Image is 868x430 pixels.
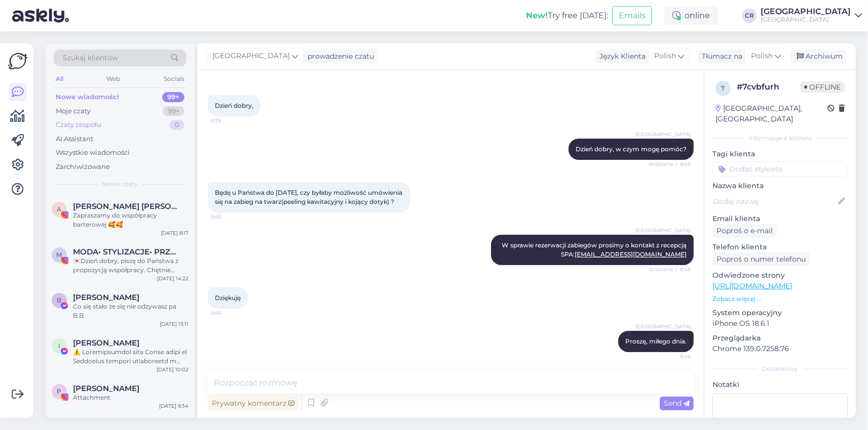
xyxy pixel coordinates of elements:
[54,72,65,85] div: All
[211,213,249,221] span: 8:45
[761,8,862,24] a: [GEOGRAPHIC_DATA][GEOGRAPHIC_DATA]
[157,366,188,373] div: [DATE] 10:02
[57,251,62,259] span: M
[73,393,188,402] div: Attachment
[215,189,404,205] span: Będę u Państwa do [DATE], czy byłaby możliwość umówienia się na zabieg na twarz(peeling kawitacyj...
[105,72,123,85] div: Web
[712,343,848,354] p: Chrome 139.0.7258.76
[304,51,374,62] div: prowadzenie czatu
[73,302,188,320] div: Co się stało że się nie odzywasz pa B.B.
[712,318,848,329] p: iPhone OS 18.6.1
[712,281,792,290] a: [URL][DOMAIN_NAME]
[160,320,188,328] div: [DATE] 13:11
[712,379,848,390] p: Notatki
[649,160,691,168] span: Widziane ✓ 8:43
[57,205,62,213] span: A
[56,120,101,130] div: Czaty zespołu
[742,9,757,23] div: CR
[649,266,691,273] span: Widziane ✓ 8:46
[712,308,848,318] p: System operacyjny
[157,275,188,282] div: [DATE] 14:22
[73,256,188,275] div: 💌Dzień dobry, piszę do Państwa z propozycją współpracy. Chętnie odwiedziłabym Państwa hotel z rod...
[526,10,608,22] div: Try free [DATE]:
[800,81,845,93] span: Offline
[625,337,687,345] span: Proszę, miłego dnia.
[712,333,848,343] p: Przeglądarka
[712,252,810,266] div: Poproś o numer telefonu
[712,149,848,159] p: Tagi klienta
[612,6,652,25] button: Emails
[73,211,188,229] div: Zapraszamy do współpracy barterowej 🥰🥰
[56,92,119,102] div: Nowe wiadomości
[73,338,139,348] span: Igor Jafar
[575,250,687,258] a: [EMAIL_ADDRESS][DOMAIN_NAME]
[635,323,691,330] span: [GEOGRAPHIC_DATA]
[163,106,184,116] div: 99+
[698,51,742,62] div: Tłumacz na
[56,134,93,144] div: AI Assistant
[712,270,848,281] p: Odwiedzone strony
[56,162,110,172] div: Zarchiwizowane
[595,51,646,62] div: Język Klienta
[56,106,91,116] div: Moje czaty
[526,11,548,20] b: New!
[712,294,848,304] p: Zobacz więcej ...
[635,131,691,138] span: [GEOGRAPHIC_DATA]
[73,384,139,393] span: Paweł Pokarowski
[653,353,691,360] span: 8:46
[170,120,184,130] div: 0
[161,229,188,237] div: [DATE] 8:17
[712,134,848,143] div: Informacje o kliencie
[162,72,186,85] div: Socials
[208,397,298,410] div: Prywatny komentarz
[761,8,851,16] div: [GEOGRAPHIC_DATA]
[162,92,184,102] div: 99+
[712,181,848,191] p: Nazwa klienta
[215,294,241,302] span: Dziękuję
[737,81,800,93] div: # 7cvbfurh
[715,103,827,124] div: [GEOGRAPHIC_DATA], [GEOGRAPHIC_DATA]
[102,180,138,189] span: Nowe czaty
[664,399,690,408] span: Send
[712,224,777,238] div: Poproś o e-mail
[712,242,848,252] p: Telefon klienta
[713,196,836,207] input: Dodaj nazwę
[712,213,848,224] p: Email klienta
[502,241,688,258] span: W sprawie rezerwacji zabiegów prosimy o kontakt z recepcją SPA:
[73,293,139,302] span: Bożena Bolewicz
[664,7,718,25] div: online
[751,51,773,62] span: Polish
[63,53,118,63] span: Szukaj klientów
[635,227,691,234] span: [GEOGRAPHIC_DATA]
[761,16,851,24] div: [GEOGRAPHIC_DATA]
[73,247,178,256] span: MODA• STYLIZACJE• PRZEGLĄDY KOLEKCJI
[722,84,725,92] span: 7
[73,202,178,211] span: Anna Żukowska Ewa Adamczewska BLIŹNIACZKI • Bóg • rodzina • dom
[58,342,60,350] span: I
[8,52,27,71] img: Askly Logo
[159,402,188,410] div: [DATE] 9:34
[57,296,62,304] span: B
[211,309,249,317] span: 8:46
[56,148,130,158] div: Wszystkie wiadomości
[712,364,848,373] div: Dodatkowy
[790,50,847,63] div: Archiwum
[712,161,848,177] input: Dodać etykietę
[211,117,249,124] span: 8:39
[215,102,253,109] span: Dzień dobry,
[57,388,62,395] span: P
[576,145,687,153] span: Dzień dobry, w czym mogę pomóc?
[654,51,676,62] span: Polish
[212,51,290,62] span: [GEOGRAPHIC_DATA]
[73,348,188,366] div: ⚠️ Loremipsumdol sita Conse adipi el Seddoeius tempori utlaboreetd m aliqua enimadmini veniamqún...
